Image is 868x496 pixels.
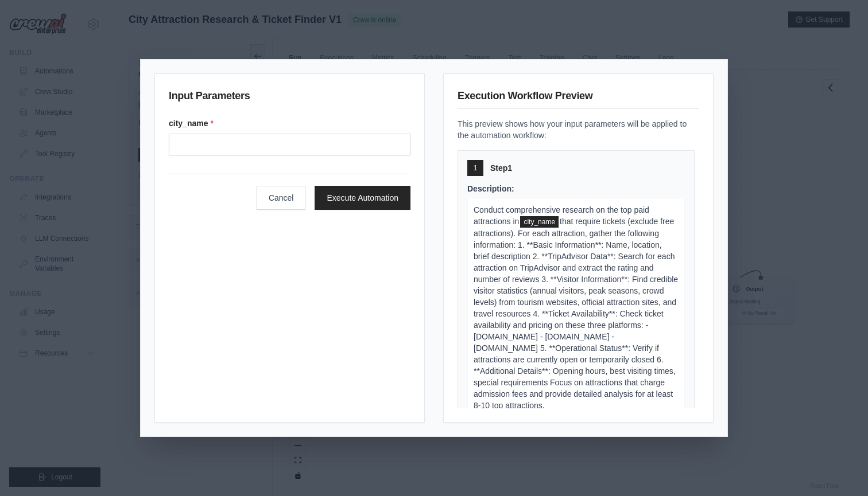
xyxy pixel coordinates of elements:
[490,162,512,174] span: Step 1
[315,186,410,210] button: Execute Automation
[467,184,514,193] span: Description:
[474,163,478,173] span: 1
[520,216,559,228] span: city_name
[169,88,410,108] h3: Input Parameters
[458,88,699,109] h3: Execution Workflow Preview
[257,186,306,210] button: Cancel
[169,118,410,129] label: city_name
[474,205,649,226] span: Conduct comprehensive research on the top paid attractions in
[474,217,678,410] span: that require tickets (exclude free attractions). For each attraction, gather the following inform...
[458,118,699,141] p: This preview shows how your input parameters will be applied to the automation workflow:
